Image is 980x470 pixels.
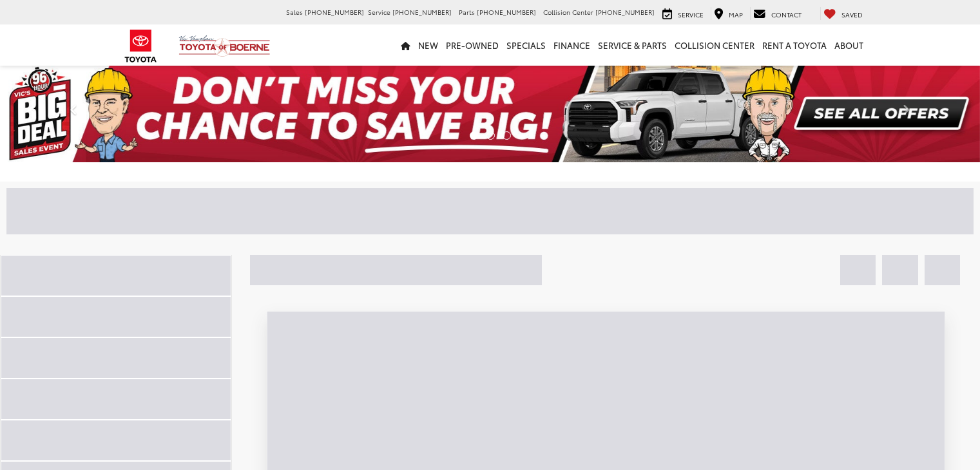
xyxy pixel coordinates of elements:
[397,24,414,66] a: Home
[178,35,271,57] img: Vic Vaughan Toyota of Boerne
[711,7,746,20] a: Map
[820,7,866,20] a: My Saved Vehicles
[392,7,452,17] span: [PHONE_NUMBER]
[414,24,442,66] a: New
[117,25,165,67] img: Toyota
[659,7,707,20] a: Service
[543,7,593,17] span: Collision Center
[729,10,743,19] span: Map
[671,24,758,66] a: Collision Center
[758,24,831,66] a: Rent a Toyota
[771,10,802,19] span: Contact
[368,7,390,17] span: Service
[305,7,364,17] span: [PHONE_NUMBER]
[550,24,594,66] a: Finance
[442,24,503,66] a: Pre-Owned
[503,24,550,66] a: Specials
[678,10,704,19] span: Service
[595,7,655,17] span: [PHONE_NUMBER]
[459,7,475,17] span: Parts
[750,7,805,20] a: Contact
[831,24,867,66] a: About
[477,7,536,17] span: [PHONE_NUMBER]
[286,7,303,17] span: Sales
[594,24,671,66] a: Service & Parts: Opens in a new tab
[841,10,863,19] span: Saved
